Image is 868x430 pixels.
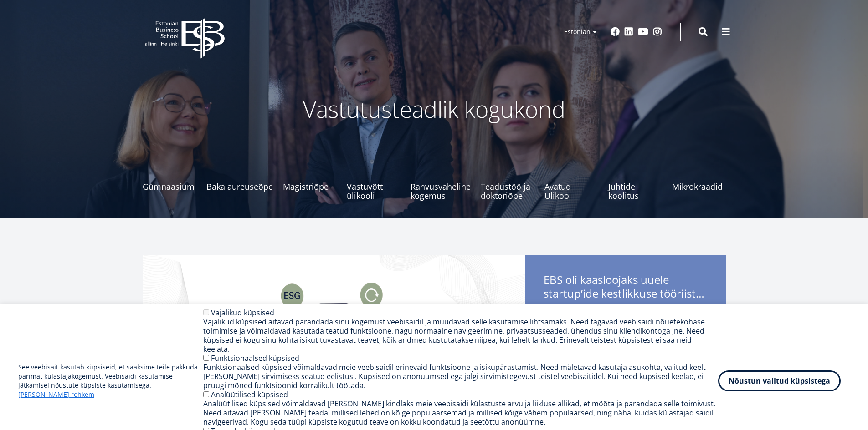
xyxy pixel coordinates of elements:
span: startup’ide kestlikkuse tööriistakastile [544,287,708,300]
button: Nõustun valitud küpsistega [718,370,841,391]
a: Youtube [638,27,648,36]
span: EBS oli kaasloojaks uuele [544,273,708,303]
div: Funktsionaalsed küpsised võimaldavad meie veebisaidil erinevaid funktsioone ja isikupärastamist. ... [203,363,718,390]
label: Funktsionaalsed küpsised [211,353,299,363]
span: Rahvusvaheline kogemus [411,182,471,200]
p: Vastutusteadlik kogukond [193,96,676,123]
a: Rahvusvaheline kogemus [411,164,471,200]
label: Analüütilised küpsised [211,390,288,400]
a: Bakalaureuseõpe [206,164,273,200]
span: Gümnaasium [143,182,196,191]
label: Vajalikud küpsised [211,308,274,318]
a: Facebook [611,27,620,36]
a: Juhtide koolitus [608,164,662,200]
a: Linkedin [624,27,633,36]
a: Avatud Ülikool [544,164,598,200]
a: Magistriõpe [283,164,337,200]
span: Vastuvõtt ülikooli [347,182,401,200]
span: Magistriõpe [283,182,337,191]
a: Mikrokraadid [672,164,726,200]
a: [PERSON_NAME] rohkem [18,390,94,399]
img: Startup toolkit image [143,255,525,428]
span: Avatud Ülikool [544,182,598,200]
p: See veebisait kasutab küpsiseid, et saaksime teile pakkuda parimat külastajakogemust. Veebisaidi ... [18,363,203,399]
a: Instagram [653,27,662,36]
span: Bakalaureuseõpe [206,182,273,191]
div: Vajalikud küpsised aitavad parandada sinu kogemust veebisaidil ja muudavad selle kasutamise lihts... [203,317,718,354]
a: Gümnaasium [143,164,196,200]
span: Teadustöö ja doktoriõpe [481,182,534,200]
a: Vastuvõtt ülikooli [347,164,401,200]
span: Juhtide koolitus [608,182,662,200]
a: Teadustöö ja doktoriõpe [481,164,534,200]
span: Mikrokraadid [672,182,726,191]
div: Analüütilised küpsised võimaldavad [PERSON_NAME] kindlaks meie veebisaidi külastuste arvu ja liik... [203,399,718,426]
